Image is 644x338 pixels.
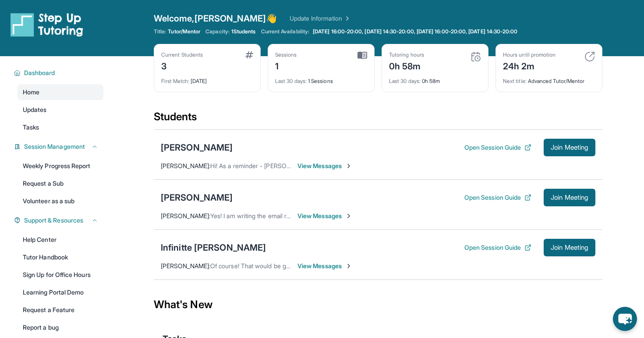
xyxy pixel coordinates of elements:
[24,216,83,225] span: Support & Resources
[161,78,189,84] span: First Match :
[18,102,103,118] a: Updates
[464,243,531,252] button: Open Session Guide
[297,212,352,220] span: View Messages
[18,320,103,335] a: Report a bug
[18,284,103,300] a: Learning Portal Demo
[21,216,98,225] button: Support & Resources
[210,162,382,169] span: Hi! As a reminder - [PERSON_NAME]'s first session is starting!
[18,249,103,265] a: Tutor Handbook
[18,232,103,248] a: Help Center
[290,14,351,23] a: Update Information
[154,285,602,324] div: What's New
[210,262,387,270] span: Of course! That would be great! I'll make a note of it! Thank you!
[154,12,277,25] span: Welcome, [PERSON_NAME] 👋
[168,28,200,35] span: Tutor/Mentor
[613,307,637,331] button: chat-button
[345,212,352,219] img: Chevron-Right
[18,302,103,318] a: Request a Feature
[297,162,352,170] span: View Messages
[389,78,421,84] span: Last 30 days :
[345,162,352,169] img: Chevron-Right
[544,139,595,156] button: Join Meeting
[357,51,367,59] img: card
[23,105,47,114] span: Updates
[275,72,367,85] div: 1 Sessions
[161,241,266,254] div: Infinitte [PERSON_NAME]
[205,28,230,35] span: Capacity:
[18,158,103,174] a: Weekly Progress Report
[154,28,166,35] span: Title:
[245,51,253,58] img: card
[275,51,297,58] div: Sessions
[23,123,39,132] span: Tasks
[544,239,595,256] button: Join Meeting
[551,195,588,200] span: Join Meeting
[210,212,311,219] span: Yes! I am writing the email right now.
[389,72,481,85] div: 0h 58m
[231,28,256,35] span: 1 Students
[18,84,103,100] a: Home
[297,262,352,270] span: View Messages
[154,110,602,129] div: Students
[161,212,210,219] span: [PERSON_NAME] :
[551,245,588,250] span: Join Meeting
[464,193,531,202] button: Open Session Guide
[21,68,98,77] button: Dashboard
[584,51,595,62] img: card
[23,88,39,97] span: Home
[311,28,519,35] a: [DATE] 16:00-20:00, [DATE] 14:30-20:00, [DATE] 16:00-20:00, [DATE] 14:30-20:00
[161,262,210,270] span: [PERSON_NAME] :
[503,51,556,58] div: Hours until promotion
[261,28,309,35] span: Current Availability:
[161,191,233,204] div: [PERSON_NAME]
[544,189,595,206] button: Join Meeting
[503,72,595,85] div: Advanced Tutor/Mentor
[161,141,233,154] div: [PERSON_NAME]
[24,68,55,77] span: Dashboard
[161,58,203,72] div: 3
[464,143,531,152] button: Open Session Guide
[18,119,103,135] a: Tasks
[275,78,307,84] span: Last 30 days :
[11,12,83,37] img: logo
[275,58,297,72] div: 1
[471,51,481,62] img: card
[18,193,103,209] a: Volunteer as a sub
[342,14,351,23] img: Chevron Right
[389,58,424,72] div: 0h 58m
[21,142,98,151] button: Session Management
[161,72,253,85] div: [DATE]
[503,78,527,84] span: Next title :
[389,51,424,58] div: Tutoring hours
[24,142,85,151] span: Session Management
[18,267,103,283] a: Sign Up for Office Hours
[551,145,588,150] span: Join Meeting
[313,28,517,35] span: [DATE] 16:00-20:00, [DATE] 14:30-20:00, [DATE] 16:00-20:00, [DATE] 14:30-20:00
[345,262,352,270] img: Chevron-Right
[161,51,203,58] div: Current Students
[503,58,556,72] div: 24h 2m
[161,162,210,169] span: [PERSON_NAME] :
[18,176,103,191] a: Request a Sub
